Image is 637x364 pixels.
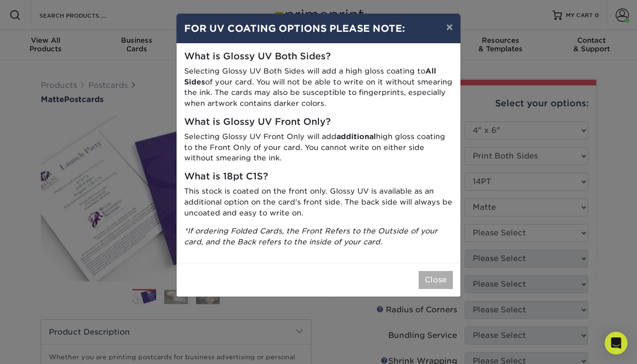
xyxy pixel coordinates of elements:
[184,131,453,164] p: Selecting Glossy UV Front Only will add high gloss coating to the Front Only of your card. You ca...
[419,271,453,289] button: Close
[184,186,453,218] p: This stock is coated on the front only. Glossy UV is available as an additional option on the car...
[184,171,453,182] h5: What is 18pt C1S?
[184,66,453,109] p: Selecting Glossy UV Both Sides will add a high gloss coating to of your card. You will not be abl...
[184,21,453,36] h4: FOR UV COATING OPTIONS PLEASE NOTE:
[184,226,438,246] i: *If ordering Folded Cards, the Front Refers to the Outside of your card, and the Back refers to t...
[184,66,436,86] strong: All Sides
[184,117,453,128] h5: What is Glossy UV Front Only?
[337,132,376,141] strong: additional
[184,51,453,62] h5: What is Glossy UV Both Sides?
[605,332,628,355] div: Open Intercom Messenger
[439,14,460,40] button: ×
